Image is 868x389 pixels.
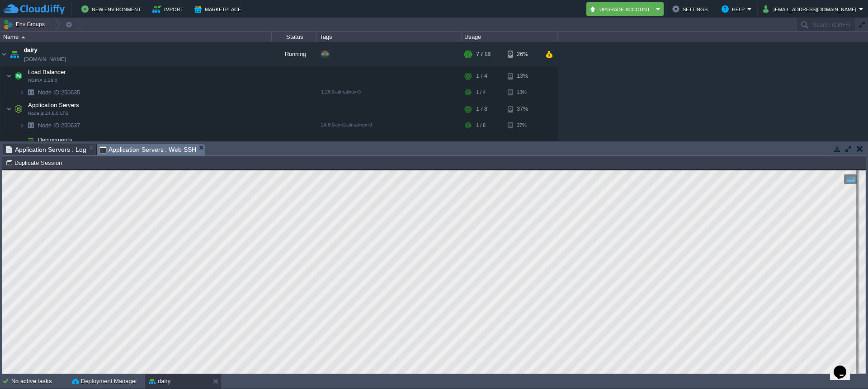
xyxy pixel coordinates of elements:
[272,42,317,66] div: Running
[589,4,653,14] button: Upgrade Account
[11,374,68,389] div: No active tasks
[21,36,25,38] img: AMDAwAAAACH5BAEAAAAALAAAAAABAAEAAAICRAEAOw==
[272,32,316,42] div: Status
[37,89,81,96] a: Node ID:250635
[321,89,361,94] span: 1.28.0-almalinux-9
[27,69,67,75] a: Load BalancerNGINX 1.28.0
[508,85,537,99] div: 13%
[830,353,859,380] iframe: chat widget
[6,144,86,155] span: Application Servers : Log
[3,4,65,15] img: CloudJiffy
[19,85,24,99] img: AMDAwAAAACH5BAEAAAAALAAAAAABAAEAAAICRAEAOw==
[476,85,486,99] div: 1 / 4
[152,4,186,14] button: Import
[476,67,487,85] div: 1 / 4
[508,100,537,118] div: 37%
[28,78,57,83] span: NGINX 1.28.0
[476,100,487,118] div: 1 / 8
[24,46,38,55] a: dairy
[12,100,25,118] img: AMDAwAAAACH5BAEAAAAALAAAAAABAAEAAAICRAEAOw==
[8,42,21,66] img: AMDAwAAAACH5BAEAAAAALAAAAAABAAEAAAICRAEAOw==
[24,55,66,64] a: [DOMAIN_NAME]
[508,42,537,66] div: 26%
[27,102,80,108] a: Application ServersNode.js 24.8.0 LTS
[24,133,37,147] img: AMDAwAAAACH5BAEAAAAALAAAAAABAAEAAAICRAEAOw==
[722,4,747,14] button: Help
[672,4,710,14] button: Settings
[1,32,271,42] div: Name
[12,67,25,85] img: AMDAwAAAACH5BAEAAAAALAAAAAABAAEAAAICRAEAOw==
[0,42,8,66] img: AMDAwAAAACH5BAEAAAAALAAAAAABAAEAAAICRAEAOw==
[38,122,61,129] span: Node ID:
[508,118,537,132] div: 37%
[763,4,859,14] button: [EMAIL_ADDRESS][DOMAIN_NAME]
[28,111,68,116] span: Node.js 24.8.0 LTS
[99,144,197,155] span: Application Servers : Web SSH
[24,85,37,99] img: AMDAwAAAACH5BAEAAAAALAAAAAABAAEAAAICRAEAOw==
[3,18,48,31] button: Env Groups
[476,42,491,66] div: 7 / 18
[317,32,461,42] div: Tags
[81,4,144,14] button: New Environment
[19,118,24,132] img: AMDAwAAAACH5BAEAAAAALAAAAAABAAEAAAICRAEAOw==
[72,377,137,386] button: Deployment Manager
[194,4,244,14] button: Marketplace
[149,377,170,386] button: dairy
[27,68,67,76] span: Load Balancer
[37,122,81,129] span: 250637
[508,67,537,85] div: 13%
[37,89,81,96] span: 250635
[37,136,74,144] a: Deployments
[27,101,80,109] span: Application Servers
[462,32,557,42] div: Usage
[37,122,81,129] a: Node ID:250637
[6,100,12,118] img: AMDAwAAAACH5BAEAAAAALAAAAAABAAEAAAICRAEAOw==
[24,118,37,132] img: AMDAwAAAACH5BAEAAAAALAAAAAABAAEAAAICRAEAOw==
[38,89,61,96] span: Node ID:
[5,159,65,167] button: Duplicate Session
[6,67,12,85] img: AMDAwAAAACH5BAEAAAAALAAAAAABAAEAAAICRAEAOw==
[321,122,372,127] span: 24.8.0-pm2-almalinux-9
[476,118,486,132] div: 1 / 8
[19,133,24,147] img: AMDAwAAAACH5BAEAAAAALAAAAAABAAEAAAICRAEAOw==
